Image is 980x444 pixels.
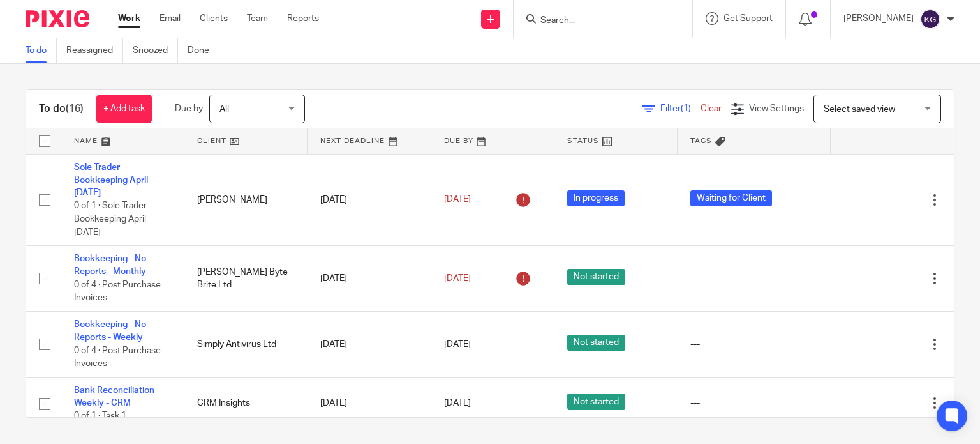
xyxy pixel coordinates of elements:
[444,340,471,349] span: [DATE]
[74,412,126,421] span: 0 of 1 · Task 1
[247,12,268,25] a: Team
[184,154,308,246] td: [PERSON_NAME]
[188,38,219,63] a: Done
[690,338,818,351] div: ---
[26,10,89,27] img: Pixie
[74,163,148,198] a: Sole Trader Bookkeeping April [DATE]
[74,386,154,408] a: Bank Reconciliation Weekly - CRM
[26,38,57,63] a: To do
[74,346,161,369] span: 0 of 4 · Post Purchase Invoices
[74,280,161,303] span: 0 of 4 · Post Purchase Invoices
[690,190,772,206] span: Waiting for Client
[724,14,773,23] span: Get Support
[308,246,431,312] td: [DATE]
[74,202,147,237] span: 0 of 1 · Sole Trader Bookkeeping April [DATE]
[567,190,625,206] span: In progress
[701,104,722,113] a: Clear
[133,38,178,63] a: Snoozed
[567,269,625,285] span: Not started
[219,105,229,114] span: All
[287,12,319,25] a: Reports
[690,137,712,144] span: Tags
[74,320,146,342] a: Bookkeeping - No Reports - Weekly
[184,311,308,377] td: Simply Antivirus Ltd
[920,9,940,29] img: svg%3E
[96,95,152,123] a: + Add task
[690,272,818,285] div: ---
[39,102,84,116] h1: To do
[444,195,471,204] span: [DATE]
[66,38,123,63] a: Reassigned
[749,104,804,113] span: View Settings
[843,12,914,25] p: [PERSON_NAME]
[444,274,471,283] span: [DATE]
[308,154,431,246] td: [DATE]
[567,335,625,351] span: Not started
[660,104,701,113] span: Filter
[118,12,140,25] a: Work
[444,399,471,408] span: [DATE]
[160,12,181,25] a: Email
[567,394,625,410] span: Not started
[690,397,818,410] div: ---
[66,103,84,114] span: (16)
[184,377,308,429] td: CRM Insights
[681,104,691,113] span: (1)
[184,246,308,312] td: [PERSON_NAME] Byte Brite Ltd
[308,311,431,377] td: [DATE]
[74,254,146,276] a: Bookkeeping - No Reports - Monthly
[539,15,654,27] input: Search
[824,105,895,114] span: Select saved view
[308,377,431,429] td: [DATE]
[200,12,228,25] a: Clients
[175,102,203,115] p: Due by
